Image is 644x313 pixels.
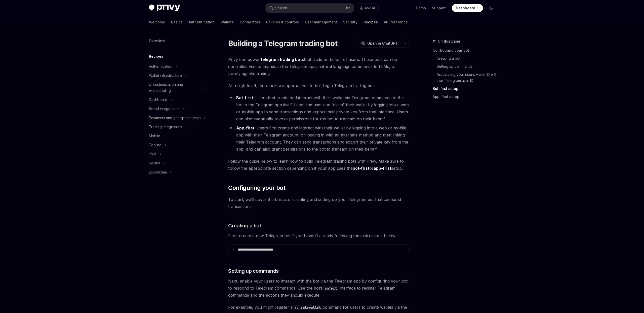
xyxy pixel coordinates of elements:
[353,166,369,171] strong: bot-first
[149,97,167,103] div: Dashboard
[228,232,410,239] span: First, create a new Telegram bot if you haven’t already following the instructions below.
[345,6,351,10] span: ⌘ K
[487,4,495,12] button: Toggle dark mode
[149,38,165,44] div: Overview
[367,41,398,46] span: Open in ChatGPT
[149,142,162,148] div: Tooling
[236,125,254,130] strong: App-first
[266,16,299,28] a: Policies & controls
[228,196,410,210] span: To start, we’ll cover the basics of creating and setting up your Telegram bot that can send trans...
[293,305,323,310] code: /createwallet
[260,57,304,62] strong: Telegram trading bots
[228,56,410,77] span: Privy can power that trade on behalf of users. These bots can be controlled via commands in the T...
[228,277,410,299] span: Next, enable your users to interact with the bot via the Telegram app by configuring your bot to ...
[343,16,357,28] a: Security
[149,115,201,121] div: Payments and gas sponsorship
[149,73,182,79] div: Wallet infrastructure
[228,94,410,122] li: : Users first create and interact with their wallet via Telegram commands to the bot in the Teleg...
[228,222,261,229] span: Creating a bot
[149,160,160,166] div: Solana
[189,16,215,28] a: Authentication
[384,16,408,28] a: API reference
[452,4,483,12] a: Dashboard
[228,158,410,172] span: Follow the guide below to learn how to build Telegram trading bots with Privy. Make sure to follo...
[149,16,165,28] a: Welcome
[456,6,475,11] span: Dashboard
[438,38,460,44] span: On this page
[364,16,378,28] a: Recipes
[433,46,499,54] a: Configuring your bot
[356,4,378,13] button: Ask AI
[149,53,163,59] h5: Recipes
[437,62,499,71] a: Setting up commands
[228,267,279,274] span: Setting up commands
[323,286,339,291] code: onText
[228,124,410,153] li: : Users first create and interact with their wallet by logging into a web or mobile app with thei...
[145,36,209,45] a: Overview
[275,5,289,11] div: Search...
[149,133,160,139] div: Mobile
[358,39,401,48] button: Open in ChatGPT
[149,124,182,130] div: Trading integrations
[149,106,179,112] div: Social integrations
[416,6,426,11] a: Demo
[433,85,499,93] a: Bot-first setup
[305,16,337,28] a: User management
[221,16,234,28] a: Wallets
[149,63,172,69] div: Authentication
[149,169,167,175] div: Ecosystem
[228,39,337,48] h1: Building a Telegram trading bot
[432,6,446,11] a: Support
[266,4,354,13] button: Search...⌘K
[374,166,391,171] strong: app-first
[236,125,254,131] a: App-first
[228,82,410,89] span: At a high-level, there are two approaches to building a Telegram trading bot:
[171,16,183,28] a: Basics
[365,6,375,11] span: Ask AI
[236,95,253,100] a: Bot-first
[149,82,202,94] div: UI customization and whitelabeling
[437,54,499,62] a: Creating a bot
[240,16,260,28] a: Connectors
[149,5,180,12] img: dark logo
[228,184,285,192] span: Configuring your bot
[149,151,156,157] div: EVM
[437,71,499,85] a: Associating your user’s wallet ID with their Telegram user ID
[433,93,499,101] a: App-first setup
